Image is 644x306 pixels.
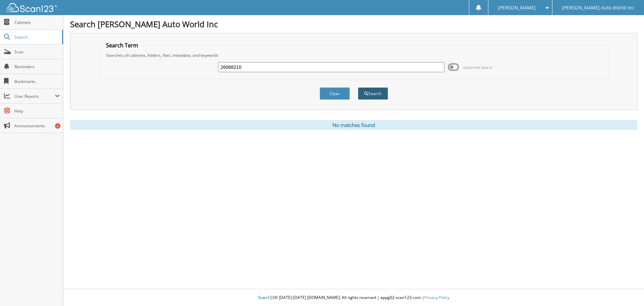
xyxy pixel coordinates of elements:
img: scan123-logo-white.svg [7,3,57,12]
button: Clear [320,87,350,100]
span: Advanced Search [463,65,493,70]
div: 6 [55,123,60,129]
span: Help [14,108,60,114]
h1: Search [PERSON_NAME] Auto World Inc [70,18,637,30]
span: User Reports [14,93,55,99]
a: Privacy Policy [424,295,449,300]
legend: Search Term [103,42,142,49]
button: Search [358,87,388,100]
span: Scan [14,49,60,55]
span: Scan123 [258,295,274,300]
span: [PERSON_NAME] Auto World Inc [562,6,634,10]
div: © [DATE]-[DATE] [DOMAIN_NAME]. All rights reserved | appg02-scan123-com | [63,290,644,306]
span: Cabinets [14,19,60,25]
span: Reminders [14,64,60,70]
div: No matches found [70,120,637,130]
span: Announcements [14,123,60,129]
span: [PERSON_NAME] [498,6,536,10]
div: Searches all cabinets, folders, files, metadata, and keywords [103,52,605,58]
iframe: Chat Widget [610,274,644,306]
span: Bookmarks [14,79,60,84]
span: Search [14,34,59,40]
